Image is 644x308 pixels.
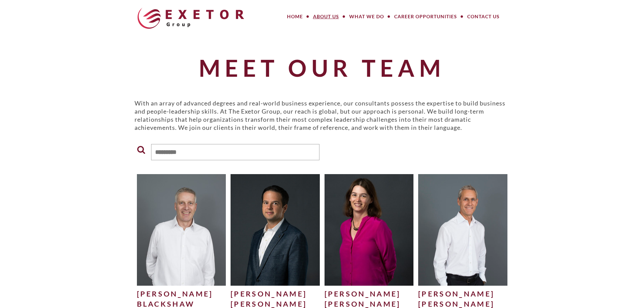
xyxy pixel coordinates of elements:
a: What We Do [344,10,389,23]
img: Julie-H-500x625.jpg [325,174,414,285]
a: About Us [308,10,344,23]
div: [PERSON_NAME] [418,289,507,299]
a: Home [282,10,308,23]
img: Craig-Mitchell-Website-500x625.jpg [418,174,507,285]
img: Philipp-Ebert_edited-1-500x625.jpg [231,174,320,285]
img: The Exetor Group [138,8,244,29]
h1: Meet Our Team [135,55,510,80]
div: [PERSON_NAME] [137,289,226,299]
div: [PERSON_NAME] [325,289,414,299]
p: With an array of advanced degrees and real-world business experience, our consultants possess the... [135,99,510,132]
a: Career Opportunities [389,10,462,23]
img: Dave-Blackshaw-for-website2-500x625.jpg [137,174,226,285]
a: Contact Us [462,10,505,23]
div: [PERSON_NAME] [231,289,320,299]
